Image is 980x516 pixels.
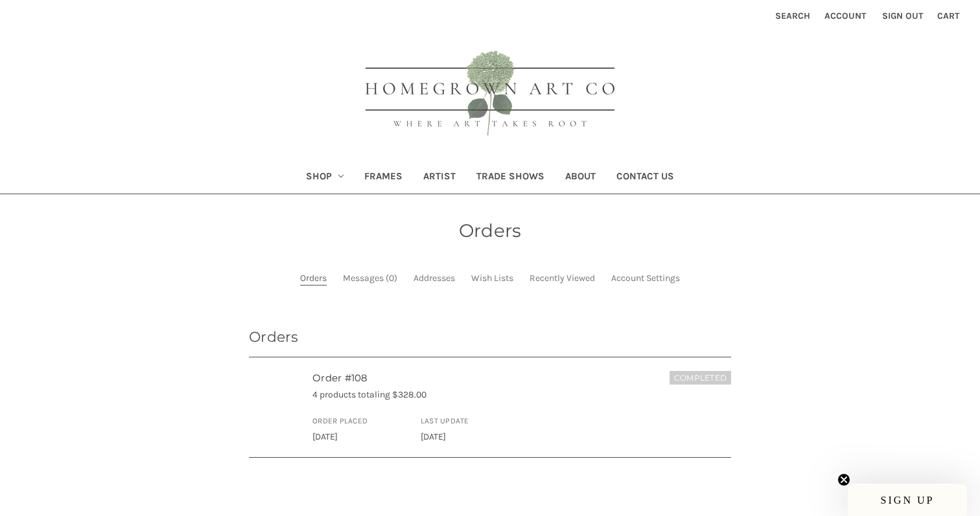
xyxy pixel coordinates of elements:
[670,371,731,385] h6: Completed
[881,495,935,506] span: SIGN UP
[555,162,606,194] a: About
[848,484,967,516] div: SIGN UPClose teaser
[530,271,595,285] a: Recently Viewed
[421,431,446,442] span: [DATE]
[128,217,852,244] h1: Orders
[344,36,636,153] img: HOMEGROWN ART CO
[466,162,555,194] a: Trade Shows
[421,415,515,427] h6: Last Update
[606,162,684,194] a: Contact Us
[249,326,731,357] h3: Orders
[413,162,466,194] a: Artist
[343,271,397,285] a: Messages (0)
[837,473,850,486] button: Close teaser
[354,162,413,194] a: Frames
[937,10,959,21] span: Cart
[471,271,513,285] a: Wish Lists
[300,271,327,285] a: Orders
[312,431,338,442] span: [DATE]
[312,415,407,427] h6: Order Placed
[312,388,731,401] p: 4 products totaling $328.00
[414,271,455,285] a: Addresses
[611,271,680,285] a: Account Settings
[296,162,355,194] a: Shop
[312,372,368,384] a: Order #108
